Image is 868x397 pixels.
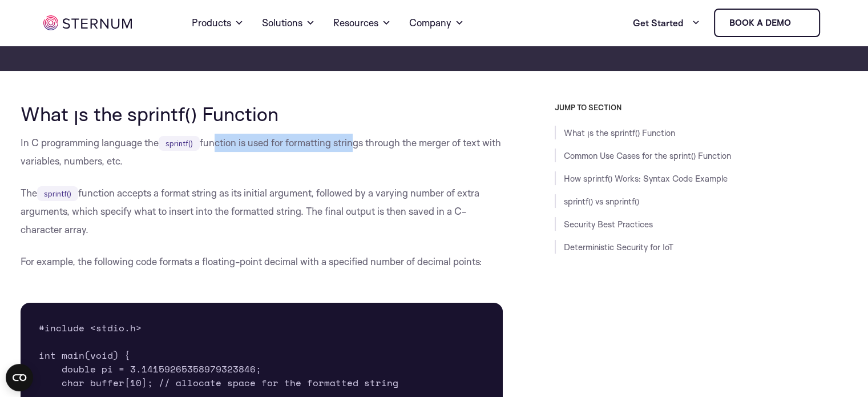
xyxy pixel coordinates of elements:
[564,196,639,207] a: sprintf() vs snprintf()
[21,103,503,125] h2: What ןs the sprintf() Function
[21,184,503,239] p: The function accepts a format string as its initial argument, followed by a varying number of ext...
[159,136,200,151] code: sprintf()
[6,364,33,391] button: Open CMP widget
[564,173,728,184] a: How sprintf() Works: Syntax Code Example
[564,150,731,161] a: Common Use Cases for the sprint() Function
[564,219,653,230] a: Security Best Practices
[333,2,391,43] a: Resources
[21,252,503,271] p: For example, the following code formats a floating-point decimal with a specified number of decim...
[714,9,820,37] a: Book a demo
[564,242,673,252] a: Deterministic Security for IoT
[796,18,805,27] img: sternum iot
[21,134,503,170] p: In C programming language the function is used for formatting strings through the merger of text ...
[564,127,675,138] a: What ןs the sprintf() Function
[555,103,848,112] h3: JUMP TO SECTION
[43,15,132,30] img: sternum iot
[262,2,315,43] a: Solutions
[192,2,244,43] a: Products
[37,186,78,201] code: sprintf()
[409,2,464,43] a: Company
[633,11,700,34] a: Get Started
